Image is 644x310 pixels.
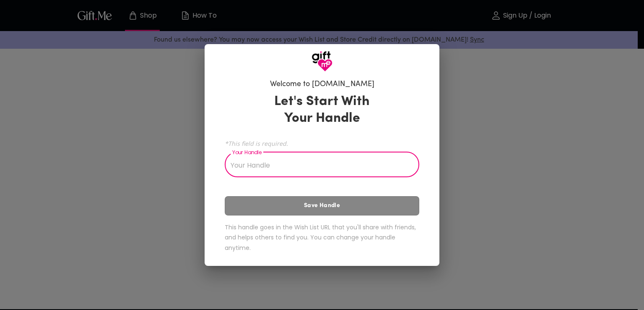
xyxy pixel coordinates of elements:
[264,93,380,127] h3: Let's Start With Your Handle
[225,139,419,147] span: *This field is required.
[225,222,419,253] h6: This handle goes in the Wish List URL that you'll share with friends, and helps others to find yo...
[270,79,374,89] h6: Welcome to [DOMAIN_NAME]
[312,51,332,72] img: GiftMe Logo
[225,154,410,177] input: Your Handle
